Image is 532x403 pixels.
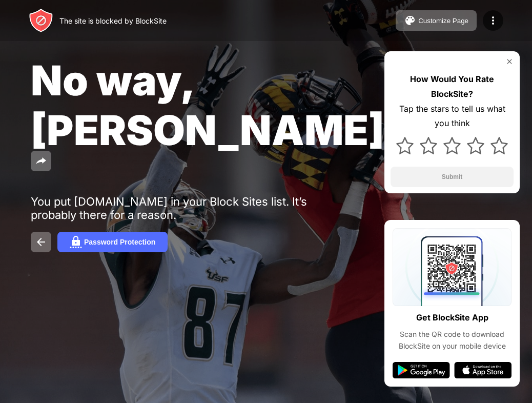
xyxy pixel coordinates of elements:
img: password.svg [70,236,82,248]
div: Tap the stars to tell us what you think [391,102,514,131]
button: Password Protection [57,232,168,252]
div: Password Protection [84,238,155,246]
img: star.svg [396,137,414,154]
img: share.svg [35,155,47,167]
div: Get BlockSite App [416,310,488,325]
img: rate-us-close.svg [505,57,514,66]
div: You put [DOMAIN_NAME] in your Block Sites list. It’s probably there for a reason. [31,195,347,221]
div: The site is blocked by BlockSite [59,16,167,25]
button: Customize Page [396,10,477,31]
img: menu-icon.svg [487,14,499,27]
div: Scan the QR code to download BlockSite on your mobile device [393,329,511,352]
img: star.svg [467,137,484,154]
img: pallet.svg [404,14,416,27]
div: Customize Page [418,17,468,25]
img: star.svg [420,137,437,154]
img: header-logo.svg [29,8,53,33]
img: app-store.svg [454,362,511,378]
button: Submit [391,167,514,187]
span: No way, [PERSON_NAME]. [31,55,400,155]
img: back.svg [35,236,47,248]
div: How Would You Rate BlockSite? [391,72,514,102]
img: google-play.svg [393,362,450,378]
img: star.svg [443,137,461,154]
img: star.svg [490,137,508,154]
